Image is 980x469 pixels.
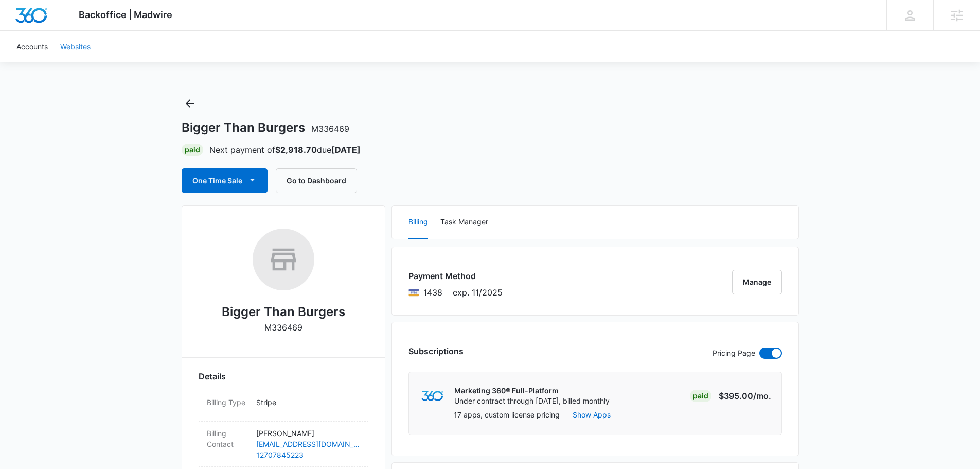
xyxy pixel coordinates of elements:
[207,397,248,408] dt: Billing Type
[182,168,268,193] button: One Time Sale
[256,449,360,460] a: 12707845223
[690,390,711,402] div: Paid
[719,390,771,402] p: $395.00
[753,391,771,401] span: /mo.
[207,428,248,449] dt: Billing Contact
[256,397,360,408] p: Stripe
[256,428,360,439] p: [PERSON_NAME]
[182,120,349,135] h1: Bigger Than Burgers
[199,370,226,383] span: Details
[423,286,442,299] span: Visa ending with
[454,396,610,406] p: Under contract through [DATE], billed monthly
[712,348,755,359] p: Pricing Page
[311,124,349,134] span: M336469
[199,391,368,422] div: Billing TypeStripe
[440,206,488,239] button: Task Manager
[408,345,464,357] h3: Subscriptions
[573,409,611,420] button: Show Apps
[264,321,302,334] p: M336469
[275,145,317,155] strong: $2,918.70
[454,386,610,396] p: Marketing 360® Full-Platform
[222,303,345,321] h2: Bigger Than Burgers
[732,270,782,294] button: Manage
[182,144,203,156] div: Paid
[454,409,560,420] p: 17 apps, custom license pricing
[408,206,428,239] button: Billing
[209,144,361,156] p: Next payment of due
[79,9,172,20] span: Backoffice | Madwire
[54,31,97,62] a: Websites
[276,168,357,193] button: Go to Dashboard
[421,391,443,402] img: marketing360Logo
[10,31,54,62] a: Accounts
[256,439,360,449] a: [EMAIL_ADDRESS][DOMAIN_NAME]
[453,286,503,299] span: exp. 11/2025
[182,95,198,112] button: Back
[408,270,503,282] h3: Payment Method
[331,145,361,155] strong: [DATE]
[199,422,368,467] div: Billing Contact[PERSON_NAME][EMAIL_ADDRESS][DOMAIN_NAME]12707845223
